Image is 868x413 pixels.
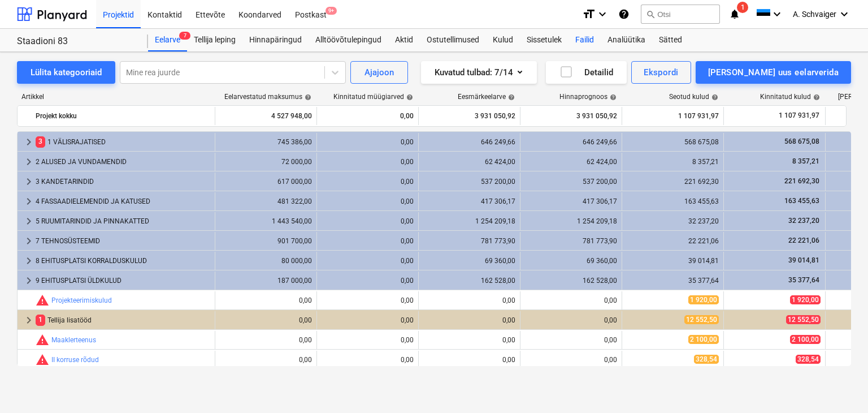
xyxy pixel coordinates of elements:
span: 1 [737,2,748,13]
span: 12 552,50 [786,315,821,324]
div: Ekspordi [644,65,678,80]
div: Kinnitatud kulud [760,93,820,101]
div: 0,00 [322,197,414,205]
div: Lülita kategooriaid [31,65,102,80]
span: 39 014,81 [787,256,821,264]
span: Seotud kulud ületavad prognoosi [36,294,49,307]
i: notifications [729,7,740,21]
div: 1 VÄLISRAJATISED [36,133,210,151]
div: Artikkel [17,93,215,101]
span: 1 920,00 [790,295,821,304]
div: 1 254 209,18 [423,217,515,225]
div: Staadioni 83 [17,36,134,48]
div: 187 000,00 [220,277,312,285]
div: 537 200,00 [525,178,617,186]
a: Ostutellimused [420,29,486,51]
button: Detailid [546,61,627,84]
span: 22 221,06 [787,236,821,244]
div: 0,00 [322,138,414,146]
span: 8 357,21 [791,157,821,165]
div: Kuvatud tulbad : 7/14 [435,65,523,80]
a: Projekteerimiskulud [51,296,112,304]
div: 9 EHITUSPLATSI ÜLDKULUD [36,272,210,290]
span: keyboard_arrow_right [22,175,36,188]
i: keyboard_arrow_down [596,7,609,21]
div: Seotud kulud [669,93,718,101]
div: Eesmärkeelarve [458,93,515,101]
div: 0,00 [525,356,617,364]
div: 3 931 050,92 [423,107,515,125]
span: 328,54 [796,355,821,364]
div: 22 221,06 [627,237,719,245]
div: 3 931 050,92 [525,107,617,125]
div: 80 000,00 [220,257,312,265]
i: keyboard_arrow_down [770,7,784,21]
span: keyboard_arrow_right [22,135,36,149]
span: 32 237,20 [787,217,821,225]
a: Aktid [388,29,420,51]
div: 162 528,00 [525,277,617,285]
div: 0,00 [322,158,414,166]
div: 646 249,66 [423,138,515,146]
div: 0,00 [423,296,515,304]
span: 1 [36,315,45,325]
div: 35 377,64 [627,277,719,285]
span: keyboard_arrow_right [22,155,36,169]
div: 7 TEHNOSÜSTEEMID [36,232,210,250]
span: help [404,94,413,101]
div: Ajajoon [364,65,394,80]
button: Kuvatud tulbad:7/14 [421,61,537,84]
div: 0,00 [220,296,312,304]
span: 2 100,00 [688,335,719,344]
button: Otsi [641,5,720,24]
div: 481 322,00 [220,197,312,205]
div: 0,00 [525,296,617,304]
a: II korruse rõdud [51,356,99,364]
div: 221 692,30 [627,178,719,186]
a: Kulud [486,29,520,51]
span: keyboard_arrow_right [22,274,36,287]
div: Eelarvestatud maksumus [224,93,311,101]
span: 3 [36,136,45,147]
div: 8 357,21 [627,158,719,166]
div: 62 424,00 [423,158,515,166]
div: 0,00 [525,316,617,324]
span: 221 692,30 [783,177,821,185]
div: [PERSON_NAME] uus eelarverida [708,65,839,80]
a: Sissetulek [520,29,568,51]
div: 901 700,00 [220,237,312,245]
div: 0,00 [423,356,515,364]
span: Seotud kulud ületavad prognoosi [36,333,49,347]
div: 0,00 [322,356,414,364]
div: 617 000,00 [220,178,312,186]
a: Alltöövõtulepingud [309,29,388,51]
div: 0,00 [322,296,414,304]
span: help [709,94,718,101]
div: 1 254 209,18 [525,217,617,225]
div: 781 773,90 [423,237,515,245]
div: 646 249,66 [525,138,617,146]
span: keyboard_arrow_right [22,195,36,208]
a: Analüütika [601,29,652,51]
div: Failid [568,29,601,51]
span: 1 920,00 [688,295,719,304]
div: 32 237,20 [627,217,719,225]
div: 0,00 [322,257,414,265]
a: Hinnapäringud [242,29,309,51]
div: 2 ALUSED JA VUNDAMENDID [36,153,210,171]
i: Abikeskus [618,7,630,21]
button: Lülita kategooriaid [17,61,115,84]
div: 3 KANDETARINDID [36,173,210,191]
button: Ajajoon [350,61,408,84]
a: Eelarve7 [148,29,187,51]
a: Maaklerteenus [51,336,96,344]
span: Seotud kulud ületavad prognoosi [36,353,49,367]
span: 2 100,00 [790,335,821,344]
span: keyboard_arrow_right [22,234,36,248]
a: Sätted [652,29,689,51]
span: 163 455,63 [783,197,821,205]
